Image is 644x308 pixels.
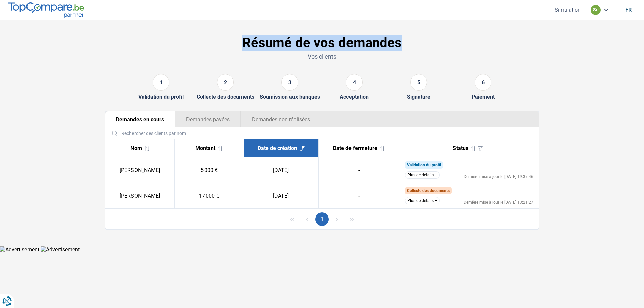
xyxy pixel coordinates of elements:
[553,6,583,13] button: Simulation
[105,111,175,127] button: Demandes en cours
[345,212,359,226] button: Last Page
[174,183,244,209] td: 17 000 €
[472,94,495,100] div: Paiement
[475,74,491,91] div: 6
[407,94,430,100] div: Signature
[464,200,533,204] div: Dernière mise à jour le [DATE] 13:21:27
[453,145,468,151] span: Status
[300,212,314,226] button: Previous Page
[244,183,318,209] td: [DATE]
[175,111,241,127] button: Demandes payées
[405,171,440,179] button: Plus de détails
[407,163,441,167] span: Validation du profil
[340,94,369,100] div: Acceptation
[281,74,298,91] div: 3
[258,145,297,151] span: Date de création
[625,7,632,13] div: fr
[333,145,377,151] span: Date de fermeture
[407,188,450,193] span: Collecte des documents
[195,145,215,151] span: Montant
[130,145,142,151] span: Nom
[108,127,536,139] input: Rechercher des clients par nom
[197,94,254,100] div: Collecte des documents
[105,157,174,183] td: [PERSON_NAME]
[591,5,601,15] div: se
[174,157,244,183] td: 5 000 €
[318,183,399,209] td: -
[105,183,174,209] td: [PERSON_NAME]
[318,157,399,183] td: -
[153,74,169,91] div: 1
[8,2,84,17] img: TopCompare.be
[105,52,539,61] p: Vos clients
[285,212,299,226] button: First Page
[241,111,321,127] button: Demandes non réalisées
[105,35,539,51] h1: Résumé de vos demandes
[315,212,329,226] button: Page 1
[138,94,184,100] div: Validation du profil
[260,94,320,100] div: Soumission aux banques
[464,175,533,179] div: Dernière mise à jour le [DATE] 19:37:46
[410,74,427,91] div: 5
[330,212,344,226] button: Next Page
[244,157,318,183] td: [DATE]
[217,74,234,91] div: 2
[346,74,363,91] div: 4
[41,246,80,253] img: Advertisement
[405,197,440,204] button: Plus de détails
